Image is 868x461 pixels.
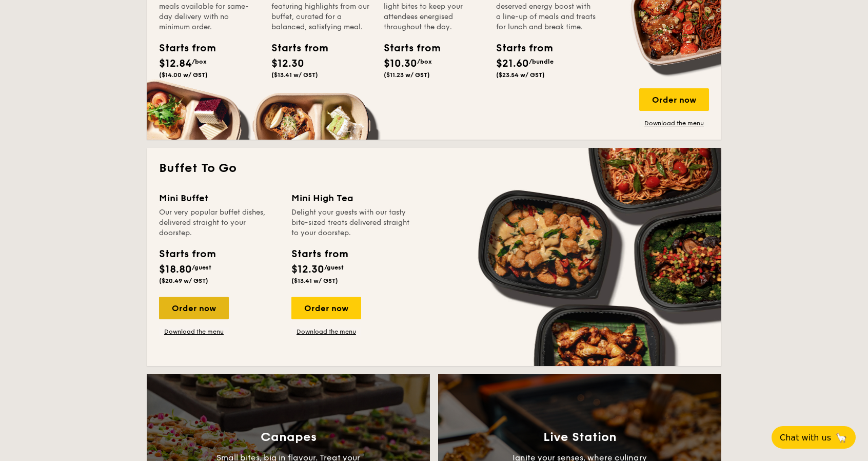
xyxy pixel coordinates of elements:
span: $12.30 [271,57,304,70]
span: /box [192,58,207,65]
span: ($14.00 w/ GST) [159,71,208,79]
a: Download the menu [291,328,361,336]
button: Chat with us🦙 [772,426,856,449]
span: $21.60 [496,57,529,70]
span: /box [417,58,432,65]
span: Chat with us [780,433,831,443]
span: $12.30 [291,263,324,276]
span: ($11.23 w/ GST) [384,71,430,79]
div: Our very popular buffet dishes, delivered straight to your doorstep. [159,207,279,238]
span: /guest [192,264,211,271]
span: /guest [324,264,344,271]
span: $12.84 [159,57,192,70]
div: Mini High Tea [291,191,411,205]
div: Starts from [384,41,430,56]
span: 🦙 [835,432,847,444]
span: ($23.54 w/ GST) [496,71,545,79]
div: Order now [159,297,229,319]
span: ($20.49 w/ GST) [159,277,208,284]
div: Starts from [496,41,542,56]
div: Mini Buffet [159,191,279,205]
h3: Canapes [261,430,317,445]
span: $10.30 [384,57,417,70]
div: Starts from [291,246,347,262]
div: Starts from [271,41,318,56]
div: Order now [291,297,361,319]
span: ($13.41 w/ GST) [271,71,318,79]
div: Starts from [159,41,205,56]
span: ($13.41 w/ GST) [291,277,338,284]
h3: Live Station [543,430,617,445]
h2: Buffet To Go [159,160,709,177]
div: Order now [639,88,709,111]
a: Download the menu [159,328,229,336]
div: Starts from [159,246,215,262]
div: Delight your guests with our tasty bite-sized treats delivered straight to your doorstep. [291,207,411,238]
span: /bundle [529,58,554,65]
a: Download the menu [639,119,709,127]
span: $18.80 [159,263,192,276]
